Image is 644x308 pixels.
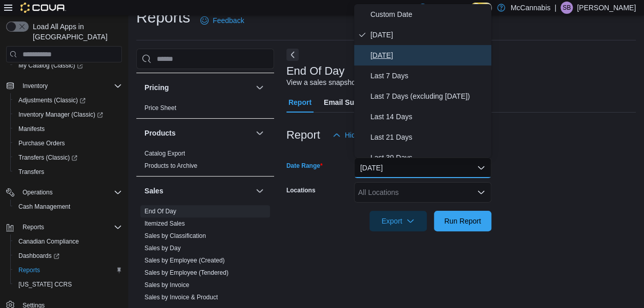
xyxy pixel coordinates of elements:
[10,234,126,249] button: Canadian Compliance
[477,188,485,196] button: Open list of options
[18,80,122,92] span: Inventory
[18,266,40,274] span: Reports
[14,201,74,213] a: Cash Management
[328,125,403,145] button: Hide Parameters
[144,128,176,138] h3: Products
[10,165,126,179] button: Transfers
[370,29,487,41] span: [DATE]
[324,92,389,113] span: Email Subscription
[2,220,126,234] button: Reports
[144,128,252,138] button: Products
[18,252,59,260] span: Dashboards
[18,221,122,233] span: Reports
[144,186,252,196] button: Sales
[369,211,427,231] button: Export
[376,211,421,231] span: Export
[370,49,487,61] span: [DATE]
[510,2,550,14] p: McCannabis
[2,79,126,93] button: Inventory
[18,111,103,119] span: Inventory Manager (Classic)
[14,264,122,276] span: Reports
[444,216,481,226] span: Run Report
[370,70,487,82] span: Last 7 Days
[23,82,48,90] span: Inventory
[286,162,323,170] label: Date Range
[345,130,399,140] span: Hide Parameters
[254,185,266,197] button: Sales
[18,80,52,92] button: Inventory
[14,278,76,291] a: [US_STATE] CCRS
[144,220,185,227] a: Itemized Sales
[10,136,126,150] button: Purchase Orders
[136,147,274,176] div: Products
[144,269,228,277] span: Sales by Employee (Tendered)
[144,232,206,239] a: Sales by Classification
[470,3,492,13] input: Dark Mode
[18,280,72,289] span: [US_STATE] CCRS
[560,2,573,14] div: Samantha Butt
[18,96,86,104] span: Adjustments (Classic)
[144,245,181,252] a: Sales by Day
[2,185,126,200] button: Operations
[18,61,83,70] span: My Catalog (Classic)
[14,137,69,149] a: Purchase Orders
[213,15,244,26] span: Feedback
[136,7,190,28] h1: Reports
[18,153,77,162] span: Transfers (Classic)
[14,59,122,72] span: My Catalog (Classic)
[286,65,345,77] h3: End Of Day
[10,122,126,136] button: Manifests
[144,293,218,301] span: Sales by Invoice & Product
[144,281,189,289] a: Sales by Invoice
[18,186,122,199] span: Operations
[10,107,126,122] a: Inventory Manager (Classic)
[144,104,176,112] a: Price Sheet
[14,250,64,262] a: Dashboards
[144,207,176,215] span: End Of Day
[18,203,70,211] span: Cash Management
[577,2,636,14] p: [PERSON_NAME]
[144,104,176,112] span: Price Sheet
[18,237,79,246] span: Canadian Compliance
[14,151,122,164] span: Transfers (Classic)
[144,232,206,240] span: Sales by Classification
[14,137,122,149] span: Purchase Orders
[14,108,107,121] a: Inventory Manager (Classic)
[563,2,571,14] span: SB
[14,264,44,276] a: Reports
[370,151,487,164] span: Last 30 Days
[144,149,185,158] span: Catalog Export
[254,81,266,94] button: Pricing
[144,162,197,169] a: Products to Archive
[10,58,126,73] a: My Catalog (Classic)
[14,235,83,248] a: Canadian Compliance
[144,186,163,196] h3: Sales
[14,151,81,164] a: Transfers (Classic)
[144,256,225,265] span: Sales by Employee (Created)
[18,186,57,199] button: Operations
[144,162,197,170] span: Products to Archive
[286,77,437,88] div: View a sales snapshot for a date or date range.
[288,92,311,113] span: Report
[14,166,122,178] span: Transfers
[10,150,126,165] a: Transfers (Classic)
[144,244,181,252] span: Sales by Day
[144,82,169,93] h3: Pricing
[431,3,462,13] span: Feedback
[136,102,274,118] div: Pricing
[10,249,126,263] a: Dashboards
[18,125,45,133] span: Manifests
[23,223,44,231] span: Reports
[144,82,252,93] button: Pricing
[14,235,122,248] span: Canadian Compliance
[18,139,65,147] span: Purchase Orders
[254,127,266,139] button: Products
[370,111,487,123] span: Last 14 Days
[286,49,299,61] button: Next
[370,131,487,143] span: Last 21 Days
[14,123,49,135] a: Manifests
[196,10,248,31] a: Feedback
[23,188,53,196] span: Operations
